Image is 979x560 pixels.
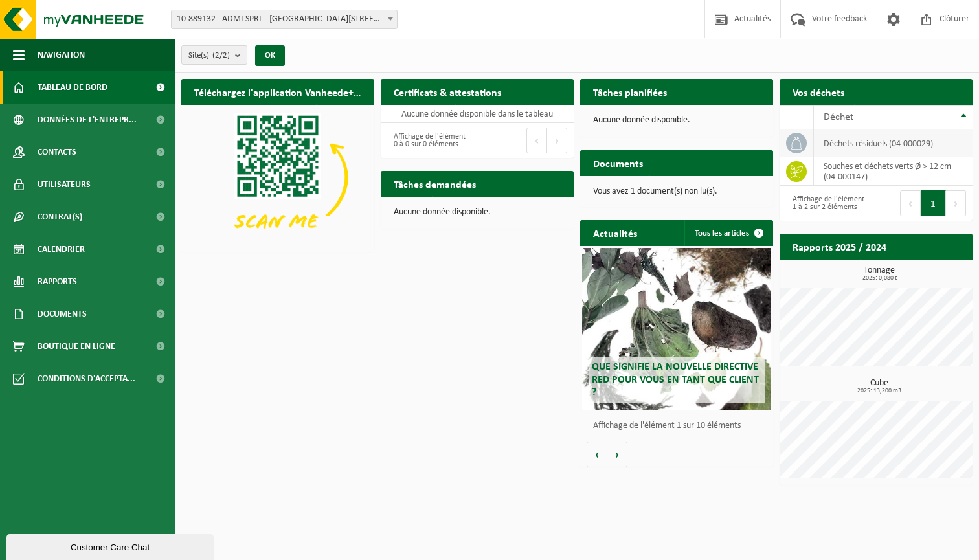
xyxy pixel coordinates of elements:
[547,128,567,153] button: Next
[592,362,759,397] span: Que signifie la nouvelle directive RED pour vous en tant que client ?
[387,126,471,155] div: Affichage de l'élément 0 à 0 sur 0 éléments
[593,116,760,125] p: Aucune donnée disponible.
[526,128,547,153] button: Previous
[786,379,973,394] h3: Cube
[587,442,607,467] button: Vorige
[860,259,971,285] a: Consulter les rapports
[6,532,216,560] iframe: chat widget
[38,201,82,233] span: Contrat(s)
[38,233,85,265] span: Calendrier
[814,157,973,186] td: souches et déchets verts Ø > 12 cm (04-000147)
[580,150,656,175] h2: Documents
[900,190,921,216] button: Previous
[780,79,857,104] h2: Vos déchets
[580,220,650,245] h2: Actualités
[921,190,946,216] button: 1
[946,190,966,216] button: Next
[38,265,77,298] span: Rapports
[181,105,374,250] img: Download de VHEPlus App
[38,71,107,104] span: Tableau de bord
[580,79,680,104] h2: Tâches planifiées
[188,46,230,65] span: Site(s)
[394,208,561,217] p: Aucune donnée disponible.
[684,220,772,246] a: Tous les articles
[593,187,760,196] p: Vous avez 1 document(s) non lu(s).
[582,248,771,410] a: Que signifie la nouvelle directive RED pour vous en tant que client ?
[38,39,85,71] span: Navigation
[181,45,247,65] button: Site(s)(2/2)
[593,421,767,431] p: Affichage de l'élément 1 sur 10 éléments
[786,275,973,282] span: 2025: 0,080 t
[607,442,627,467] button: Volgende
[786,266,973,282] h3: Tonnage
[814,129,973,157] td: déchets résiduels (04-000029)
[780,234,899,259] h2: Rapports 2025 / 2024
[171,10,398,29] span: 10-889132 - ADMI SPRL - 7971 BASÈCLES, RUE DE QUEVAUCAMPS 59
[786,388,973,394] span: 2025: 13,200 m3
[255,45,285,66] button: OK
[38,363,135,395] span: Conditions d'accepta...
[181,79,374,104] h2: Téléchargez l'application Vanheede+ maintenant!
[172,10,397,28] span: 10-889132 - ADMI SPRL - 7971 BASÈCLES, RUE DE QUEVAUCAMPS 59
[824,112,853,122] span: Déchet
[381,171,489,196] h2: Tâches demandées
[381,79,514,104] h2: Certificats & attestations
[38,168,91,201] span: Utilisateurs
[786,189,870,218] div: Affichage de l'élément 1 à 2 sur 2 éléments
[38,104,137,136] span: Données de l'entrepr...
[38,330,115,363] span: Boutique en ligne
[38,136,76,168] span: Contacts
[381,105,574,123] td: Aucune donnée disponible dans le tableau
[212,51,230,60] count: (2/2)
[38,298,87,330] span: Documents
